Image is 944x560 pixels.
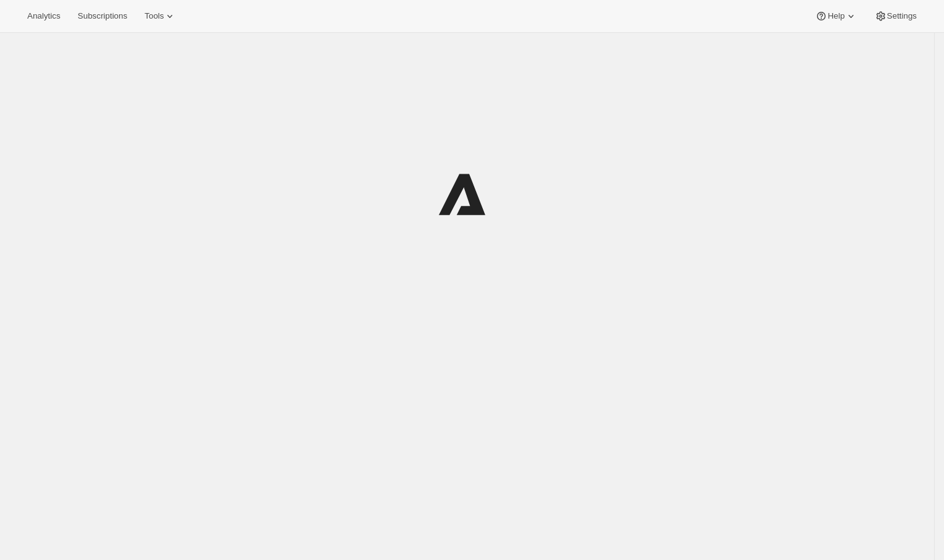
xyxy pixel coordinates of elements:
button: Subscriptions [70,7,135,25]
span: Help [827,11,844,21]
span: Tools [144,11,164,21]
span: Settings [887,11,917,21]
button: Settings [867,7,924,25]
span: Subscriptions [77,11,127,21]
button: Tools [137,7,183,25]
button: Help [808,7,864,25]
button: Analytics [20,7,68,25]
span: Analytics [27,11,60,21]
